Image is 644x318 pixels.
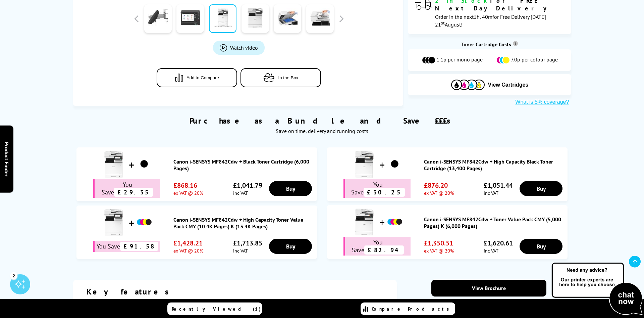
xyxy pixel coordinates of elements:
[343,237,411,256] div: You Save
[104,16,146,28] span: Key Features
[386,156,403,173] img: Canon i-SENSYS MF842Cdw + High Capacity Black Toner Cartridge (13,400 Pages)
[533,18,540,26] img: user-headset-duotone.svg
[513,99,571,105] button: What is 5% coverage?
[456,19,489,25] span: Reviews
[215,19,267,25] span: Specification
[278,75,298,80] span: In the Box
[240,68,321,87] button: In the Box
[120,242,158,251] span: £91.58
[100,151,127,178] img: Canon i-SENSYS MF842Cdw + Black Toner Cartridge (6,000 Pages)
[173,247,203,254] span: ex VAT @ 20%
[424,190,454,196] span: ex VAT @ 20%
[424,181,454,190] span: £876.20
[173,239,203,247] span: £1,428.21
[233,190,262,196] span: inc VAT
[173,158,314,172] a: Canon i-SENSYS MF842Cdw + Black Toner Cartridge (6,000 Pages)
[172,306,261,312] span: Recently Viewed (1)
[10,272,17,279] div: 2
[157,68,237,87] button: Add to Compare
[424,247,454,254] span: ex VAT @ 20%
[431,280,546,297] a: View Brochure
[484,190,513,196] span: inc VAT
[343,179,411,198] div: You Save
[100,209,127,236] img: Canon i-SENSYS MF842Cdw + High Capacity Toner Value Pack CMY (10.4K Pages) K (13.4K Pages)
[424,158,565,172] a: Canon i-SENSYS MF842Cdw + High Capacity Black Toner Cartridge (13,400 Pages)
[520,239,562,254] a: Buy
[269,239,312,254] a: Buy
[230,44,258,51] span: Watch video
[488,82,529,88] span: View Cartridges
[173,216,314,230] a: Canon i-SENSYS MF842Cdw + High Capacity Toner Value Pack CMY (10.4K Pages) K (13.4K Pages)
[351,209,378,235] img: Canon i-SENSYS MF842Cdw + Toner Value Pack CMY (5,000 Pages) K (6,000 Pages)
[269,181,312,196] a: Buy
[436,56,483,64] span: 1.1p per mono page
[382,16,442,28] span: Customer Questions
[372,306,453,312] span: Compare Products
[3,142,10,176] span: Product Finder
[167,303,262,315] a: Recently Viewed (1)
[484,181,513,190] span: £1,051.44
[361,303,455,315] a: Compare Products
[87,286,383,297] div: Key features
[451,80,485,90] img: Cartridges
[233,239,262,247] span: £1,713.85
[280,16,368,28] span: Cartridges & Accessories
[424,216,565,229] a: Canon i-SENSYS MF842Cdw + Toner Value Pack CMY (5,000 Pages) K (6,000 Pages)
[160,19,201,25] span: Overview
[351,151,378,178] img: Canon i-SENSYS MF842Cdw + High Capacity Black Toner Cartridge (13,400 Pages)
[484,247,513,254] span: inc VAT
[364,245,404,255] span: £82.94
[93,241,160,252] div: You Save
[93,179,160,198] div: You Save
[173,181,203,190] span: £868.16
[424,239,454,247] span: £1,350.51
[73,105,571,138] div: Purchase as a Bundle and Save £££s
[233,247,262,254] span: inc VAT
[364,188,405,197] span: £30.25
[511,56,558,64] span: 7.0p per colour page
[233,181,262,190] span: £1,041.79
[550,262,644,317] img: Open Live Chat window
[513,41,518,46] sup: Cost per page
[173,190,203,196] span: ex VAT @ 20%
[213,40,265,54] a: Product_All_Videos
[413,79,566,90] button: View Cartridges
[136,156,153,173] img: Canon i-SENSYS MF842Cdw + Black Toner Cartridge (6,000 Pages)
[386,214,403,230] img: Canon i-SENSYS MF842Cdw + Toner Value Pack CMY (5,000 Pages) K (6,000 Pages)
[484,239,513,247] span: £1,620.61
[186,75,219,80] span: Add to Compare
[408,41,571,48] div: Toner Cartridge Costs
[136,214,153,231] img: Canon i-SENSYS MF842Cdw + High Capacity Toner Value Pack CMY (10.4K Pages) K (13.4K Pages)
[520,181,562,196] a: Buy
[503,16,530,28] span: Live Chat
[82,128,563,134] div: Save on time, delivery and running costs
[114,188,153,197] span: £29.35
